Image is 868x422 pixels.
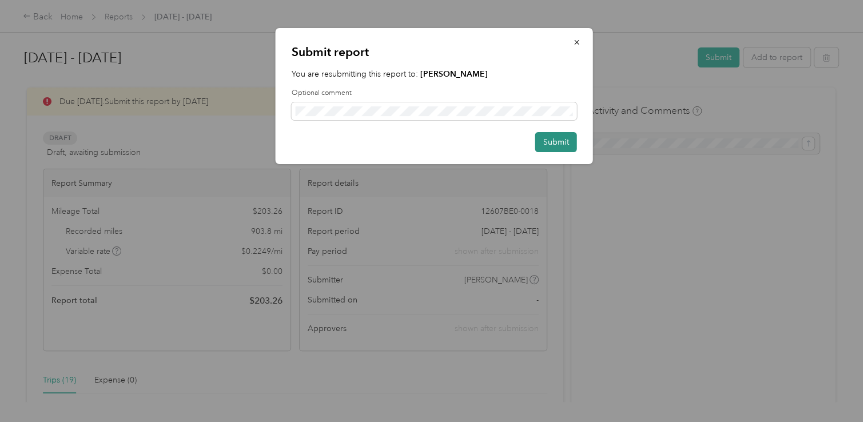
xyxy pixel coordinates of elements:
iframe: Everlance-gr Chat Button Frame [804,358,868,422]
label: Optional comment [292,88,577,98]
p: You are resubmitting this report to: [292,68,577,80]
strong: [PERSON_NAME] [420,69,488,79]
button: Submit [535,132,577,152]
p: Submit report [292,44,577,60]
